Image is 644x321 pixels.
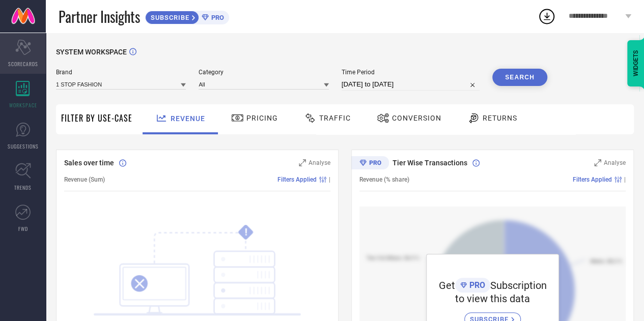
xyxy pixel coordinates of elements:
[483,114,517,122] span: Returns
[14,184,32,191] span: TRENDS
[455,293,530,305] span: to view this data
[393,159,467,167] span: Tier Wise Transactions
[8,60,38,68] span: SCORECARDS
[351,156,389,171] div: Premium
[171,114,205,123] span: Revenue
[594,159,601,166] svg: Zoom
[59,6,140,27] span: Partner Insights
[8,142,39,150] span: SUGGESTIONS
[467,280,485,290] span: PRO
[319,114,351,122] span: Traffic
[490,279,547,291] span: Subscription
[18,225,28,232] span: FWD
[573,176,612,183] span: Filters Applied
[244,226,247,238] tspan: !
[342,78,480,91] input: Select time period
[61,112,132,124] span: Filter By Use-Case
[492,69,547,86] button: Search
[299,159,306,166] svg: Zoom
[359,176,409,183] span: Revenue (% share)
[64,159,114,167] span: Sales over time
[392,114,441,122] span: Conversion
[199,69,328,76] span: Category
[277,176,317,183] span: Filters Applied
[309,159,330,166] span: Analyse
[146,14,192,21] span: SUBSCRIBE
[246,114,278,122] span: Pricing
[439,279,455,291] span: Get
[604,159,626,166] span: Analyse
[9,101,37,109] span: WORKSPACE
[209,14,224,21] span: PRO
[342,69,480,76] span: Time Period
[329,176,330,183] span: |
[538,7,556,25] div: Open download list
[56,48,127,56] span: SYSTEM WORKSPACE
[624,176,626,183] span: |
[145,8,229,24] a: SUBSCRIBEPRO
[64,176,105,183] span: Revenue (Sum)
[56,69,186,76] span: Brand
